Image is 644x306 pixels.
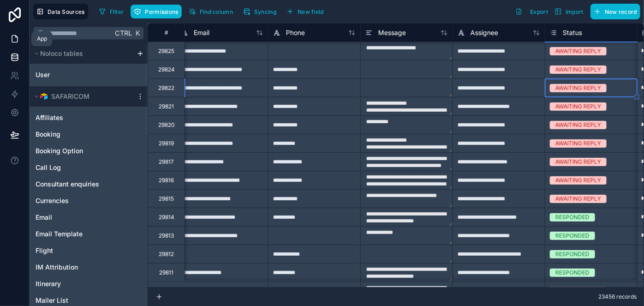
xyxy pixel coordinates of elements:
a: Mailer List [36,296,123,305]
div: RESPONDED [555,250,590,258]
a: Flight [36,246,123,255]
span: Currencies [36,196,69,205]
a: Affiliates [36,113,123,122]
div: Itinerary [31,276,146,291]
a: IM Attribution [36,263,123,272]
span: Call Log [36,163,61,172]
button: Find column [185,5,236,18]
div: 29820 [158,121,175,129]
a: Consultant enquiries [36,180,123,189]
a: Permissions [131,5,185,18]
div: Booking [31,127,146,142]
div: 29813 [159,232,174,240]
div: RESPONDED [555,213,590,222]
a: Booking [36,130,123,139]
div: Affiliates [31,110,146,125]
a: Email [36,213,123,222]
div: AWAITING REPLY [555,195,601,203]
button: Permissions [131,5,181,18]
div: 29819 [159,140,174,147]
div: RESPONDED [555,269,590,277]
div: 29814 [159,214,174,221]
div: RESPONDED [555,232,590,240]
span: Find column [200,8,233,15]
div: Flight [31,243,146,258]
div: User [31,67,146,82]
span: Affiliates [36,113,63,122]
div: 29816 [159,177,174,184]
span: Status [563,28,582,37]
div: 29811 [159,269,173,276]
span: Message [378,28,406,37]
span: Booking Option [36,146,83,156]
span: 23456 records [598,293,637,300]
div: 29815 [159,195,174,203]
div: Call Log [31,160,146,175]
button: Airtable LogoSAFARICOM [31,90,133,103]
div: AWAITING REPLY [555,158,601,166]
button: New field [283,5,327,18]
span: Assignee [471,28,498,37]
a: Syncing [240,5,283,18]
div: 29824 [158,66,175,73]
div: Currencies [31,193,146,208]
span: Email Template [36,229,83,239]
div: AWAITING REPLY [555,102,601,111]
a: New record [587,4,640,19]
span: Export [530,8,548,15]
span: SAFARICOM [51,92,89,101]
span: Flight [36,246,53,255]
div: AWAITING REPLY [555,66,601,74]
span: Data Sources [48,8,85,15]
span: New record [605,8,637,15]
span: Consultant enquiries [36,180,99,189]
button: Noloco tables [31,47,133,60]
span: Ctrl [114,27,133,39]
div: Consultant enquiries [31,177,146,192]
div: AWAITING REPLY [555,176,601,185]
a: Itinerary [36,279,123,288]
span: Phone [286,28,305,37]
span: New field [298,8,324,15]
button: Export [512,4,551,19]
div: Email Template [31,227,146,241]
div: # [155,29,178,36]
span: Mailer List [36,296,68,305]
span: Import [566,8,584,15]
div: 29825 [158,48,174,55]
a: User [36,70,114,79]
div: 29821 [159,103,174,110]
span: Email [36,213,52,222]
span: IM Attribution [36,263,78,272]
span: Permissions [145,8,178,15]
a: Booking Option [36,146,123,156]
div: AWAITING REPLY [555,139,601,148]
div: Booking Option [31,144,146,158]
a: Call Log [36,163,123,172]
div: Email [31,210,146,225]
span: Syncing [254,8,276,15]
button: Filter [95,5,127,18]
div: 29812 [159,251,174,258]
span: Booking [36,130,60,139]
span: User [36,70,50,79]
span: Email [194,28,209,37]
span: K [134,30,141,36]
div: AWAITING REPLY [555,287,601,295]
span: Itinerary [36,279,61,288]
div: AWAITING REPLY [555,84,601,92]
div: IM Attribution [31,260,146,275]
div: 29817 [159,158,174,166]
button: New record [590,4,640,19]
button: Data Sources [33,4,88,19]
span: Filter [110,8,124,15]
div: AWAITING REPLY [555,121,601,129]
a: Currencies [36,196,123,205]
div: App [37,35,47,42]
div: AWAITING REPLY [555,47,601,55]
img: Airtable Logo [40,93,48,100]
button: Syncing [240,5,280,18]
span: Noloco tables [40,49,83,58]
div: 29822 [158,84,174,92]
button: Import [551,4,587,19]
